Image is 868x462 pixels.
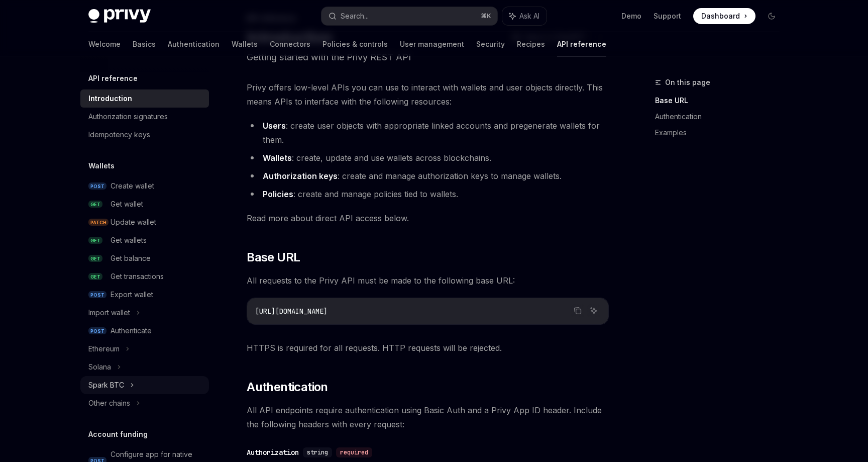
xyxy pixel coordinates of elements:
strong: Users [263,121,286,131]
span: GET [88,201,102,208]
img: dark logo [88,9,151,23]
a: Security [476,32,505,56]
h5: API reference [88,72,138,84]
div: Spark BTC [88,379,124,391]
li: : create user objects with appropriate linked accounts and pregenerate wallets for them. [247,119,609,147]
div: Other chains [88,397,130,409]
a: POSTAuthenticate [80,322,209,340]
span: HTTPS is required for all requests. HTTP requests will be rejected. [247,341,609,355]
strong: Policies [263,189,293,199]
span: POST [88,182,106,190]
a: Basics [133,32,156,56]
span: All API endpoints require authentication using Basic Auth and a Privy App ID header. Include the ... [247,403,609,431]
span: Dashboard [701,11,740,21]
div: Update wallet [111,216,156,228]
li: : create and manage policies tied to wallets. [247,187,609,201]
div: Get balance [111,252,151,264]
div: Get wallet [111,198,143,210]
a: Base URL [655,93,788,109]
span: Privy offers low-level APIs you can use to interact with wallets and user objects directly. This ... [247,80,609,109]
h5: Wallets [88,160,115,172]
a: PATCHUpdate wallet [80,213,209,231]
div: Export wallet [111,289,153,301]
a: Demo [621,11,641,21]
span: Base URL [247,249,300,265]
a: GETGet balance [80,249,209,267]
div: Create wallet [111,180,154,192]
span: GET [88,237,102,244]
button: Copy the contents from the code block [571,304,584,317]
span: GET [88,255,102,262]
li: : create, update and use wallets across blockchains. [247,151,609,165]
span: string [307,448,328,456]
span: On this page [665,76,710,88]
span: ⌘ K [481,12,491,20]
a: Authentication [168,32,220,56]
li: : create and manage authorization keys to manage wallets. [247,169,609,183]
a: GETGet transactions [80,267,209,286]
a: Authorization signatures [80,108,209,126]
span: GET [88,273,102,281]
strong: Authorization keys [263,171,338,181]
a: Policies & controls [322,32,388,56]
span: Read more about direct API access below. [247,211,609,225]
a: POSTExport wallet [80,286,209,304]
div: Search... [341,10,369,22]
div: Get wallets [111,234,147,246]
a: User management [400,32,464,56]
a: Support [654,11,681,21]
a: Recipes [517,32,545,56]
a: Connectors [270,32,310,56]
div: Authorization [247,447,299,457]
span: Authentication [247,379,328,395]
span: [URL][DOMAIN_NAME] [255,307,328,316]
div: Get transactions [111,270,164,283]
a: POSTCreate wallet [80,177,209,195]
button: Ask AI [502,7,547,25]
a: GETGet wallets [80,231,209,249]
button: Toggle dark mode [764,8,780,24]
a: Welcome [88,32,121,56]
div: Idempotency keys [88,129,150,141]
a: Dashboard [693,8,755,24]
span: PATCH [88,219,108,226]
a: Examples [655,125,788,141]
div: Authorization signatures [88,111,168,123]
p: Getting started with the Privy REST API [247,50,609,64]
button: Ask AI [587,304,600,317]
strong: Wallets [263,153,292,163]
a: Idempotency keys [80,126,209,144]
div: Ethereum [88,343,120,355]
a: Wallets [232,32,258,56]
span: All requests to the Privy API must be made to the following base URL: [247,273,609,288]
a: Introduction [80,89,209,108]
span: POST [88,327,106,335]
a: API reference [557,32,606,56]
a: Authentication [655,109,788,125]
div: Introduction [88,93,132,105]
a: GETGet wallet [80,195,209,213]
button: Search...⌘K [321,7,497,25]
h5: Account funding [88,428,148,440]
div: Import wallet [88,307,130,319]
div: Authenticate [111,325,152,337]
span: POST [88,291,106,299]
div: required [336,447,372,457]
div: Solana [88,361,111,373]
span: Ask AI [519,11,539,21]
